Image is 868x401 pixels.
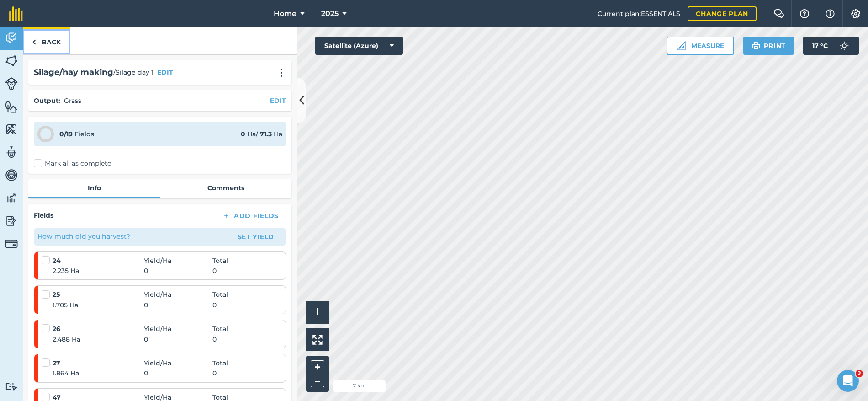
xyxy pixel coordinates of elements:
span: 0 [212,300,217,310]
strong: 26 [53,324,144,334]
h2: Silage/hay making [34,66,113,79]
span: Yield / Ha [144,358,212,368]
img: svg+xml;base64,PD94bWwgdmVyc2lvbj0iMS4wIiBlbmNvZGluZz0idXRmLTgiPz4KPCEtLSBHZW5lcmF0b3I6IEFkb2JlIE... [5,191,18,205]
span: 2025 [321,8,339,19]
img: svg+xml;base64,PD94bWwgdmVyc2lvbj0iMS4wIiBlbmNvZGluZz0idXRmLTgiPz4KPCEtLSBHZW5lcmF0b3I6IEFkb2JlIE... [5,382,18,391]
span: 2.235 Ha [53,266,144,276]
span: Home [274,8,296,19]
h4: Fields [34,210,53,220]
span: Total [212,324,228,334]
span: Yield / Ha [144,289,212,299]
h4: Output : [34,96,60,106]
iframe: Intercom live chat [837,370,859,392]
span: 0 [212,334,217,344]
span: 1.864 Ha [53,368,144,378]
img: svg+xml;base64,PD94bWwgdmVyc2lvbj0iMS4wIiBlbmNvZGluZz0idXRmLTgiPz4KPCEtLSBHZW5lcmF0b3I6IEFkb2JlIE... [5,214,18,228]
span: 0 [144,266,212,276]
span: 0 [212,266,217,276]
button: + [311,360,324,374]
a: Info [28,179,160,197]
img: svg+xml;base64,PHN2ZyB4bWxucz0iaHR0cDovL3d3dy53My5vcmcvMjAwMC9zdmciIHdpZHRoPSI1NiIgaGVpZ2h0PSI2MC... [5,100,18,113]
span: Current plan : ESSENTIALS [598,9,680,19]
strong: 0 / 19 [59,130,73,138]
img: svg+xml;base64,PD94bWwgdmVyc2lvbj0iMS4wIiBlbmNvZGluZz0idXRmLTgiPz4KPCEtLSBHZW5lcmF0b3I6IEFkb2JlIE... [5,145,18,159]
button: i [306,301,329,324]
span: / Silage day 1 [113,67,153,77]
strong: 0 [241,130,245,138]
img: svg+xml;base64,PHN2ZyB4bWxucz0iaHR0cDovL3d3dy53My5vcmcvMjAwMC9zdmciIHdpZHRoPSIyMCIgaGVpZ2h0PSIyNC... [276,68,287,77]
img: svg+xml;base64,PD94bWwgdmVyc2lvbj0iMS4wIiBlbmNvZGluZz0idXRmLTgiPz4KPCEtLSBHZW5lcmF0b3I6IEFkb2JlIE... [5,168,18,182]
button: – [311,374,324,387]
span: 0 [144,368,212,378]
span: i [316,306,319,318]
img: A question mark icon [799,9,810,18]
span: Total [212,358,228,368]
img: Four arrows, one pointing top left, one top right, one bottom right and the last bottom left [312,335,323,345]
a: Comments [160,179,291,197]
button: Measure [667,37,734,55]
img: svg+xml;base64,PHN2ZyB4bWxucz0iaHR0cDovL3d3dy53My5vcmcvMjAwMC9zdmciIHdpZHRoPSI1NiIgaGVpZ2h0PSI2MC... [5,123,18,136]
img: svg+xml;base64,PD94bWwgdmVyc2lvbj0iMS4wIiBlbmNvZGluZz0idXRmLTgiPz4KPCEtLSBHZW5lcmF0b3I6IEFkb2JlIE... [5,31,18,45]
button: Add Fields [215,209,286,222]
img: Ruler icon [677,41,686,50]
img: svg+xml;base64,PD94bWwgdmVyc2lvbj0iMS4wIiBlbmNvZGluZz0idXRmLTgiPz4KPCEtLSBHZW5lcmF0b3I6IEFkb2JlIE... [5,237,18,250]
img: svg+xml;base64,PHN2ZyB4bWxucz0iaHR0cDovL3d3dy53My5vcmcvMjAwMC9zdmciIHdpZHRoPSI5IiBoZWlnaHQ9IjI0Ii... [32,37,36,48]
strong: 27 [53,358,144,368]
p: How much did you harvest? [37,231,130,241]
img: fieldmargin Logo [9,6,23,21]
img: Two speech bubbles overlapping with the left bubble in the forefront [773,9,784,18]
label: Mark all as complete [34,159,111,168]
strong: 24 [53,256,144,266]
img: svg+xml;base64,PD94bWwgdmVyc2lvbj0iMS4wIiBlbmNvZGluZz0idXRmLTgiPz4KPCEtLSBHZW5lcmF0b3I6IEFkb2JlIE... [835,37,853,55]
span: 2.488 Ha [53,334,144,344]
span: 0 [144,334,212,344]
button: EDIT [270,96,286,106]
button: Set Yield [229,230,282,244]
button: EDIT [157,67,173,77]
img: svg+xml;base64,PHN2ZyB4bWxucz0iaHR0cDovL3d3dy53My5vcmcvMjAwMC9zdmciIHdpZHRoPSI1NiIgaGVpZ2h0PSI2MC... [5,54,18,68]
span: 1.705 Ha [53,300,144,310]
span: Yield / Ha [144,324,212,334]
span: 0 [212,368,217,378]
span: 0 [144,300,212,310]
div: Ha / Ha [241,129,282,139]
a: Change plan [688,6,757,21]
img: A cog icon [850,9,861,18]
a: Back [23,27,70,54]
img: svg+xml;base64,PD94bWwgdmVyc2lvbj0iMS4wIiBlbmNvZGluZz0idXRmLTgiPz4KPCEtLSBHZW5lcmF0b3I6IEFkb2JlIE... [5,77,18,90]
span: 17 ° C [812,37,828,55]
button: Satellite (Azure) [315,37,403,55]
strong: 25 [53,289,144,299]
img: svg+xml;base64,PHN2ZyB4bWxucz0iaHR0cDovL3d3dy53My5vcmcvMjAwMC9zdmciIHdpZHRoPSIxNyIgaGVpZ2h0PSIxNy... [826,8,835,19]
p: Grass [64,96,81,106]
button: Print [743,37,794,55]
button: 17 °C [803,37,859,55]
img: svg+xml;base64,PHN2ZyB4bWxucz0iaHR0cDovL3d3dy53My5vcmcvMjAwMC9zdmciIHdpZHRoPSIxOSIgaGVpZ2h0PSIyNC... [752,40,760,51]
span: Total [212,289,228,299]
span: Total [212,256,228,266]
div: Fields [59,129,94,139]
span: 3 [856,370,863,377]
strong: 71.3 [260,130,272,138]
span: Yield / Ha [144,256,212,266]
